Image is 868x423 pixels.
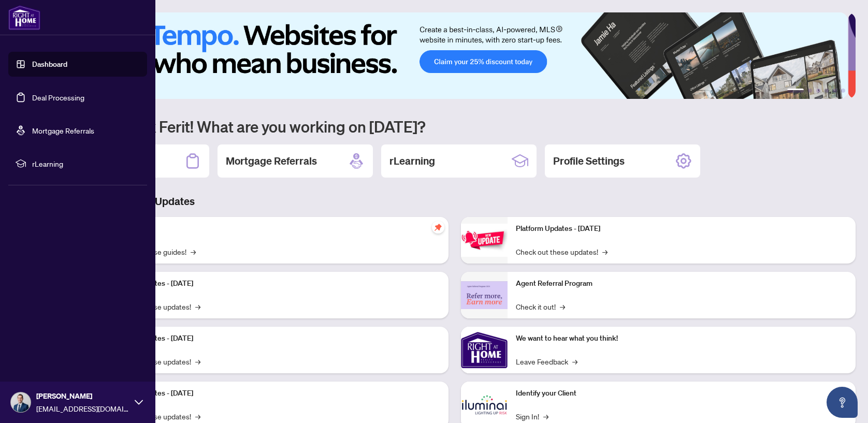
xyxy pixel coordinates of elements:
img: Profile Icon [11,392,31,412]
span: → [195,301,200,312]
h2: Mortgage Referrals [226,154,317,168]
h2: Profile Settings [553,154,625,168]
a: Check it out!→ [516,301,565,312]
h3: Brokerage & Industry Updates [54,194,856,209]
img: Slide 0 [54,12,848,99]
span: → [572,356,577,367]
span: [EMAIL_ADDRESS][DOMAIN_NAME] [36,403,129,414]
span: pushpin [432,221,444,234]
button: Open asap [827,387,858,418]
a: Deal Processing [32,93,84,102]
p: Platform Updates - [DATE] [109,333,440,344]
button: 6 [841,89,845,93]
button: 4 [824,89,829,93]
span: [PERSON_NAME] [36,390,129,402]
img: logo [8,5,40,30]
span: → [543,411,548,422]
p: Self-Help [109,223,440,235]
img: We want to hear what you think! [461,327,508,373]
button: 2 [808,89,812,93]
p: We want to hear what you think! [516,333,847,344]
span: → [602,246,607,257]
img: Platform Updates - June 23, 2025 [461,224,508,256]
button: 3 [816,89,820,93]
span: → [560,301,565,312]
img: Agent Referral Program [461,281,508,310]
span: → [195,356,200,367]
a: Mortgage Referrals [32,126,94,135]
h2: rLearning [389,154,435,168]
a: Leave Feedback→ [516,356,577,367]
p: Platform Updates - [DATE] [516,223,847,235]
a: Sign In!→ [516,411,548,422]
p: Platform Updates - [DATE] [109,388,440,399]
button: 1 [787,89,804,93]
a: Check out these updates!→ [516,246,607,257]
button: 5 [833,89,837,93]
span: rLearning [32,158,140,169]
h1: Welcome back Ferit! What are you working on [DATE]? [54,116,856,136]
p: Agent Referral Program [516,278,847,289]
a: Dashboard [32,60,67,69]
p: Platform Updates - [DATE] [109,278,440,289]
span: → [191,246,196,257]
p: Identify your Client [516,388,847,399]
span: → [195,411,200,422]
